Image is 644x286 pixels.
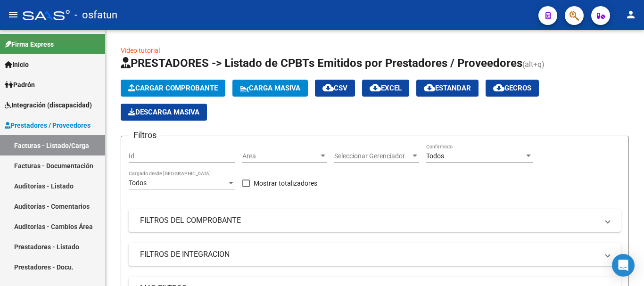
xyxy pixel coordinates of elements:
button: EXCEL [362,80,409,97]
span: Integración (discapacidad) [5,100,92,110]
app-download-masive: Descarga masiva de comprobantes (adjuntos) [121,104,207,121]
button: Gecros [486,80,539,97]
span: Padrón [5,80,35,90]
mat-icon: menu [8,9,19,20]
h3: Filtros [129,129,161,142]
span: PRESTADORES -> Listado de CPBTs Emitidos por Prestadores / Proveedores [121,57,522,70]
span: Gecros [493,84,531,92]
span: Mostrar totalizadores [254,178,317,189]
button: CSV [315,80,355,97]
span: Firma Express [5,39,54,49]
mat-icon: cloud_download [493,82,504,93]
mat-panel-title: FILTROS DEL COMPROBANTE [140,215,598,226]
button: Carga Masiva [232,80,308,97]
mat-icon: cloud_download [322,82,334,93]
a: Video tutorial [121,47,160,54]
span: EXCEL [370,84,402,92]
span: Seleccionar Gerenciador [334,152,411,160]
button: Estandar [416,80,479,97]
mat-icon: cloud_download [424,82,435,93]
div: Open Intercom Messenger [612,254,635,277]
span: (alt+q) [522,60,545,69]
span: CSV [322,84,347,92]
span: Carga Masiva [240,84,300,92]
span: Descarga Masiva [128,108,199,116]
span: - osfatun [74,5,117,25]
span: Cargar Comprobante [128,84,218,92]
span: Todos [129,179,147,187]
span: Estandar [424,84,471,92]
mat-expansion-panel-header: FILTROS DEL COMPROBANTE [129,209,621,232]
span: Inicio [5,59,29,70]
mat-panel-title: FILTROS DE INTEGRACION [140,249,598,260]
mat-icon: cloud_download [370,82,381,93]
button: Cargar Comprobante [121,80,225,97]
span: Prestadores / Proveedores [5,120,91,131]
mat-icon: person [625,9,636,20]
span: Todos [426,152,444,160]
span: Area [242,152,319,160]
mat-expansion-panel-header: FILTROS DE INTEGRACION [129,243,621,266]
button: Descarga Masiva [121,104,207,121]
